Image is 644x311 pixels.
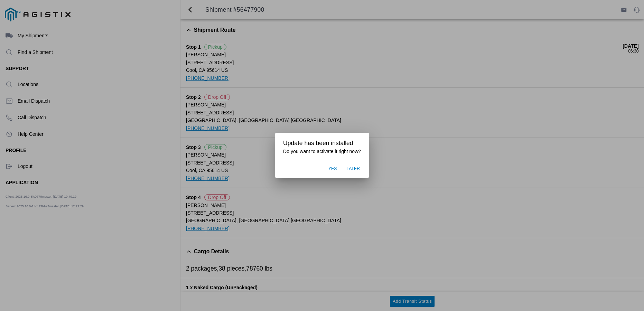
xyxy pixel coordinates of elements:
button: Yes [325,162,340,176]
h3: Do you want to activate it right now? [283,149,361,154]
span: Later [346,166,360,172]
h2: Update has been installed [283,140,361,147]
button: Later [343,162,363,176]
span: Yes [328,166,337,172]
